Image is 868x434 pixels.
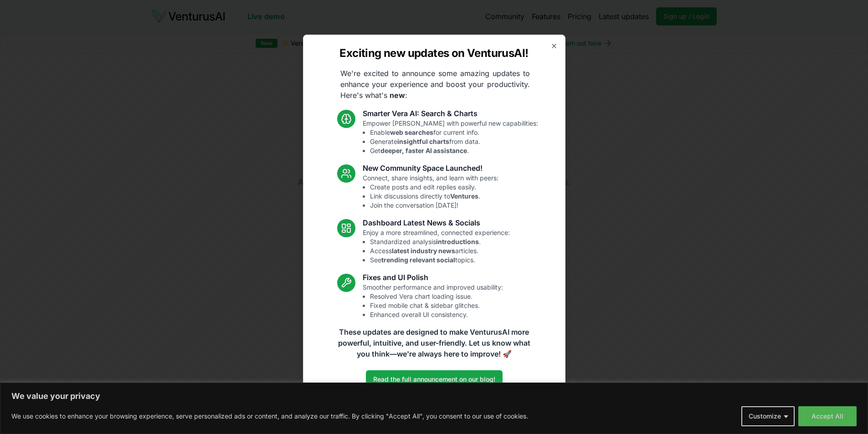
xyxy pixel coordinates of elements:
[370,310,503,319] li: Enhanced overall UI consistency.
[363,228,510,265] p: Enjoy a more streamlined, connected experience:
[339,46,528,61] h2: Exciting new updates on VenturusAI!
[363,217,510,228] h3: Dashboard Latest News & Socials
[370,137,538,146] li: Generate from data.
[450,192,478,200] strong: Ventures
[370,292,503,301] li: Resolved Vera chart loading issue.
[370,146,538,155] li: Get .
[363,174,498,210] p: Connect, share insights, and learn with peers:
[370,246,510,255] li: Access articles.
[390,128,433,136] strong: web searches
[392,247,455,255] strong: latest industry news
[370,183,498,192] li: Create posts and edit replies easily.
[380,147,467,154] strong: deeper, faster AI assistance
[370,301,503,310] li: Fixed mobile chat & sidebar glitches.
[370,237,510,246] li: Standardized analysis .
[370,201,498,210] li: Join the conversation [DATE]!
[363,119,538,155] p: Empower [PERSON_NAME] with powerful new capabilities:
[332,327,536,359] p: These updates are designed to make VenturusAI more powerful, intuitive, and user-friendly. Let us...
[363,272,503,283] h3: Fixes and UI Polish
[363,283,503,319] p: Smoother performance and improved usability:
[381,256,455,264] strong: trending relevant social
[390,91,405,100] strong: new
[366,370,503,388] a: Read the full announcement on our blog!
[397,138,449,145] strong: insightful charts
[363,163,498,174] h3: New Community Space Launched!
[370,192,498,201] li: Link discussions directly to .
[333,68,537,101] p: We're excited to announce some amazing updates to enhance your experience and boost your producti...
[436,238,479,245] strong: introductions
[370,255,510,265] li: See topics.
[370,128,538,137] li: Enable for current info.
[363,108,538,119] h3: Smarter Vera AI: Search & Charts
